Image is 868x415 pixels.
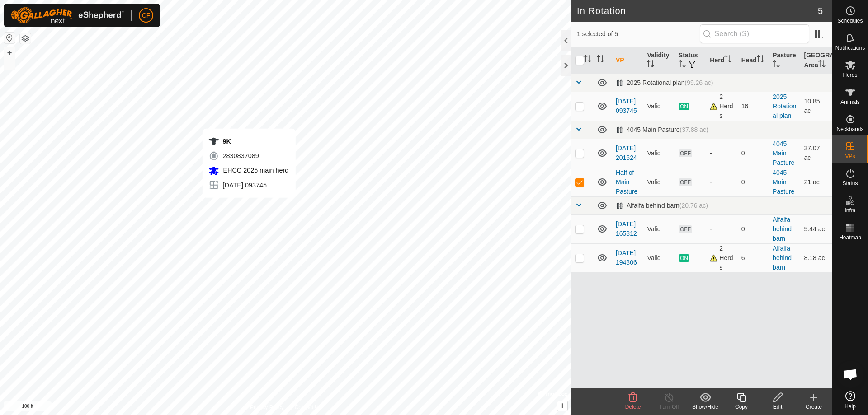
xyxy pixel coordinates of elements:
a: Half of Main Pasture [616,169,637,195]
div: 9K [208,136,289,147]
div: 2025 Rotational plan [616,79,713,87]
a: 4045 Main Pasture [773,140,794,166]
td: Valid [643,139,675,168]
button: i [557,401,567,411]
span: i [561,402,563,410]
td: 5.44 ac [801,214,832,243]
div: - [710,149,734,158]
span: Infra [844,208,855,213]
span: (20.76 ac) [679,202,708,209]
td: 0 [738,139,769,168]
span: Animals [840,99,860,105]
div: [DATE] 093745 [208,180,289,191]
button: + [4,47,15,58]
a: Alfalfa behind barn [773,216,792,242]
th: VP [612,47,643,74]
td: 6 [738,243,769,272]
a: Contact Us [295,403,321,411]
span: VPs [845,154,855,159]
div: Alfalfa behind barn [616,202,708,210]
a: [DATE] 165812 [616,220,637,237]
p-sorticon: Activate to sort [773,61,780,69]
span: Help [844,404,856,409]
img: Gallagher Logo [11,7,124,23]
a: Privacy Policy [250,403,284,411]
td: Valid [643,214,675,243]
td: 0 [738,168,769,196]
div: 2830837089 [208,150,289,161]
td: 10.85 ac [801,92,832,121]
td: 16 [738,92,769,121]
span: Schedules [837,18,863,23]
td: 37.07 ac [801,139,832,168]
th: Validity [643,47,675,74]
span: Heatmap [839,235,861,240]
a: 4045 Main Pasture [773,169,794,195]
div: - [710,224,734,234]
td: 0 [738,214,769,243]
div: Open chat [837,361,864,388]
th: Status [675,47,706,74]
th: Herd [706,47,737,74]
h2: In Rotation [577,5,818,16]
a: 2025 Rotational plan [773,93,796,119]
p-sorticon: Activate to sort [647,61,654,69]
div: Edit [759,403,796,411]
a: [DATE] 194806 [616,249,637,266]
div: Copy [723,403,759,411]
th: [GEOGRAPHIC_DATA] Area [801,47,832,74]
td: Valid [643,243,675,272]
td: Valid [643,92,675,121]
td: Valid [643,168,675,196]
span: EHCC 2025 main herd [221,167,289,174]
button: Map Layers [20,33,31,44]
span: (37.88 ac) [680,126,708,133]
a: Alfalfa behind barn [773,245,792,271]
span: OFF [679,225,692,233]
div: 2 Herds [710,92,734,121]
p-sorticon: Activate to sort [679,61,686,69]
button: – [4,59,15,70]
span: Delete [625,404,641,410]
p-sorticon: Activate to sort [597,56,604,64]
th: Pasture [769,47,800,74]
a: Help [832,387,868,413]
div: 4045 Main Pasture [616,126,708,134]
input: Search (S) [700,24,809,43]
span: ON [679,103,689,110]
span: ON [679,254,689,262]
p-sorticon: Activate to sort [724,56,731,64]
button: Reset Map [4,33,15,43]
p-sorticon: Activate to sort [757,56,764,64]
div: - [710,177,734,187]
th: Head [738,47,769,74]
p-sorticon: Activate to sort [584,56,591,64]
div: Turn Off [651,403,687,411]
span: Notifications [835,45,865,51]
span: Herds [843,72,857,78]
span: (99.26 ac) [684,79,713,86]
span: Status [842,181,858,186]
span: 5 [818,4,823,18]
td: 21 ac [801,168,832,196]
span: OFF [679,149,692,157]
div: 2 Herds [710,244,734,272]
p-sorticon: Activate to sort [818,61,826,69]
td: 8.18 ac [801,243,832,272]
span: CF [142,11,151,20]
a: [DATE] 201624 [616,145,637,161]
span: Neckbands [836,126,863,132]
a: [DATE] 093745 [616,98,637,114]
span: 1 selected of 5 [577,29,700,39]
div: Show/Hide [687,403,723,411]
span: OFF [679,178,692,186]
div: Create [796,403,832,411]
